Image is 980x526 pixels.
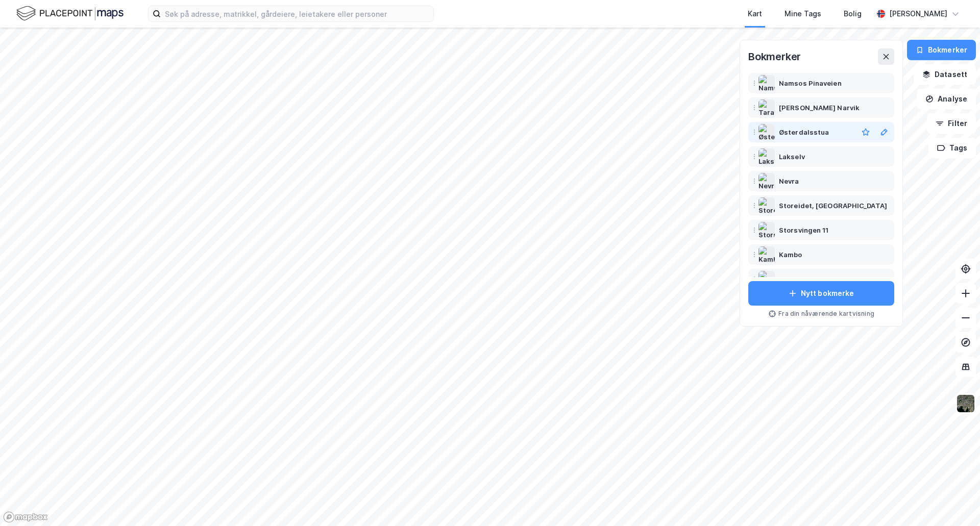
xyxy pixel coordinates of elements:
img: Nevra [758,173,775,189]
img: logo.f888ab2527a4732fd821a326f86c7f29.svg [16,5,124,22]
div: Kontrollprogram for chat [929,477,980,526]
div: [PERSON_NAME] [889,8,947,20]
div: Roa Torg [779,273,810,285]
div: Kambo [779,248,802,261]
div: [PERSON_NAME] Narvik [779,102,860,114]
a: Mapbox homepage [3,511,48,523]
div: Namsos Pinaveien [779,77,842,89]
img: 9k= [956,394,975,413]
button: Datasett [914,64,976,85]
button: Bokmerker [907,40,976,60]
div: Bolig [844,8,862,20]
div: Storsvingen 11 [779,224,828,236]
button: Filter [927,113,976,134]
img: Roa Torg [758,271,775,287]
div: Bokmerker [748,48,801,65]
iframe: Chat Widget [929,477,980,526]
img: Namsos Pinaveien [758,75,775,91]
div: Storeidet, [GEOGRAPHIC_DATA] [779,199,887,212]
img: Storsvingen 11 [758,222,775,238]
img: Storeidet, Leknes [758,197,775,214]
div: Østerdalsstua [779,126,829,138]
div: Lakselv [779,151,805,163]
input: Søk på adresse, matrikkel, gårdeiere, leietakere eller personer [161,6,433,21]
button: Analyse [917,89,976,109]
div: Mine Tags [785,8,821,20]
img: Kambo [758,246,775,263]
div: Nevra [779,175,799,187]
img: Østerdalsstua [758,124,775,140]
img: Taraldsvik Narvik [758,99,775,116]
button: Tags [928,138,976,158]
img: Lakselv [758,148,775,165]
div: Kart [748,8,762,20]
button: Nytt bokmerke [748,281,894,306]
div: Fra din nåværende kartvisning [748,310,894,318]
